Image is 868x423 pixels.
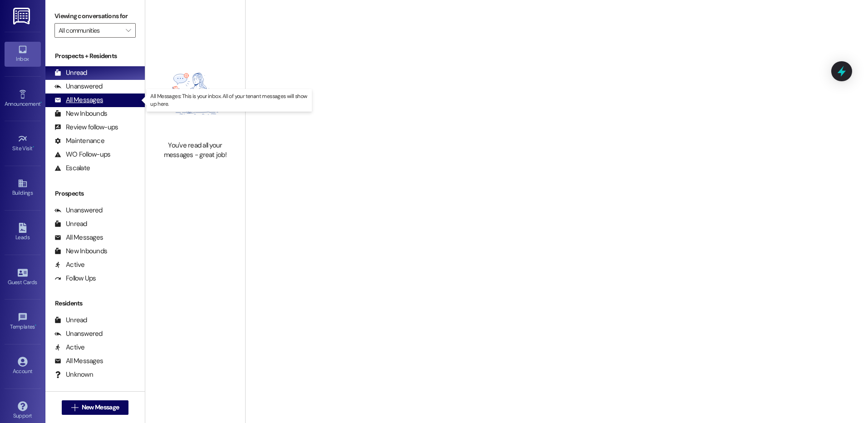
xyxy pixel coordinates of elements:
a: Account [5,354,41,379]
div: Maintenance [54,136,104,146]
div: All Messages [54,233,103,242]
div: WO Follow-ups [54,150,110,159]
a: Leads [5,220,41,245]
div: Review follow-ups [54,123,118,132]
div: Active [54,260,85,270]
img: ResiDesk Logo [13,8,32,25]
div: Unanswered [54,206,103,215]
div: Prospects [45,189,145,198]
div: Unread [54,219,87,229]
div: All Messages [54,95,103,105]
span: • [33,144,34,150]
p: All Messages: This is your inbox. All of your tenant messages will show up here. [150,93,308,108]
a: Support [5,398,41,423]
div: You've read all your messages - great job! [155,141,235,160]
span: • [40,99,42,106]
div: Unknown [54,370,93,379]
i:  [71,404,78,411]
img: empty-state [155,51,235,136]
a: Inbox [5,42,41,66]
div: Escalate [54,163,90,173]
i:  [126,27,131,34]
a: Buildings [5,176,41,200]
div: Unanswered [54,329,103,339]
span: New Message [82,403,119,412]
div: Unread [54,68,87,78]
button: New Message [62,400,129,415]
label: Viewing conversations for [54,9,136,23]
div: Prospects + Residents [45,51,145,61]
a: Site Visit • [5,131,41,156]
div: Unread [54,315,87,325]
span: • [35,322,36,329]
div: All Messages [54,356,103,366]
a: Templates • [5,310,41,334]
div: Follow Ups [54,274,96,283]
a: Guest Cards [5,265,41,290]
input: All communities [59,23,121,38]
div: New Inbounds [54,246,107,256]
div: Active [54,343,85,352]
div: Unanswered [54,82,103,91]
div: Residents [45,299,145,308]
div: New Inbounds [54,109,107,118]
